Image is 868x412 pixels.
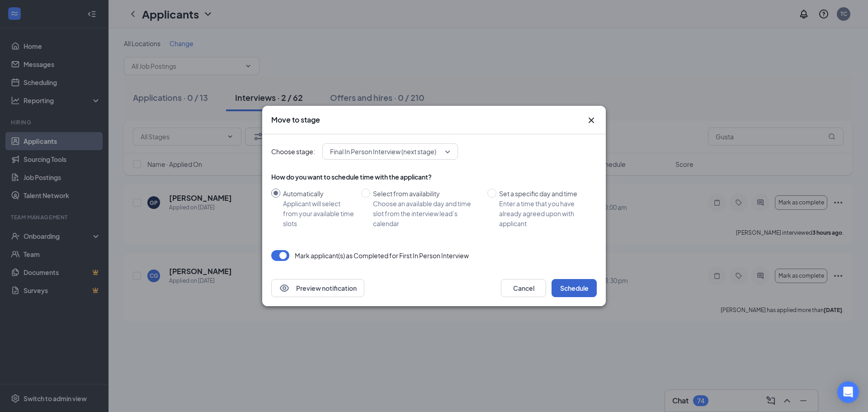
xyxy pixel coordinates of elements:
[373,189,480,199] div: Select from availability
[271,115,320,125] h3: Move to stage
[279,283,290,294] svg: Eye
[283,189,354,199] div: Automatically
[552,279,597,297] button: Schedule
[330,145,436,158] span: Final In Person Interview (next stage)
[837,381,859,403] div: Open Intercom Messenger
[271,147,315,156] span: Choose stage:
[586,115,597,126] button: Close
[501,279,546,297] button: Cancel
[271,279,364,297] button: EyePreview notification
[271,172,597,181] div: How do you want to schedule time with the applicant?
[295,251,469,260] p: Mark applicant(s) as Completed for First In Person Interview
[499,199,590,228] div: Enter a time that you have already agreed upon with applicant
[373,199,480,228] div: Choose an available day and time slot from the interview lead’s calendar
[499,189,590,199] div: Set a specific day and time
[283,199,354,228] div: Applicant will select from your available time slots
[586,115,597,126] svg: Cross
